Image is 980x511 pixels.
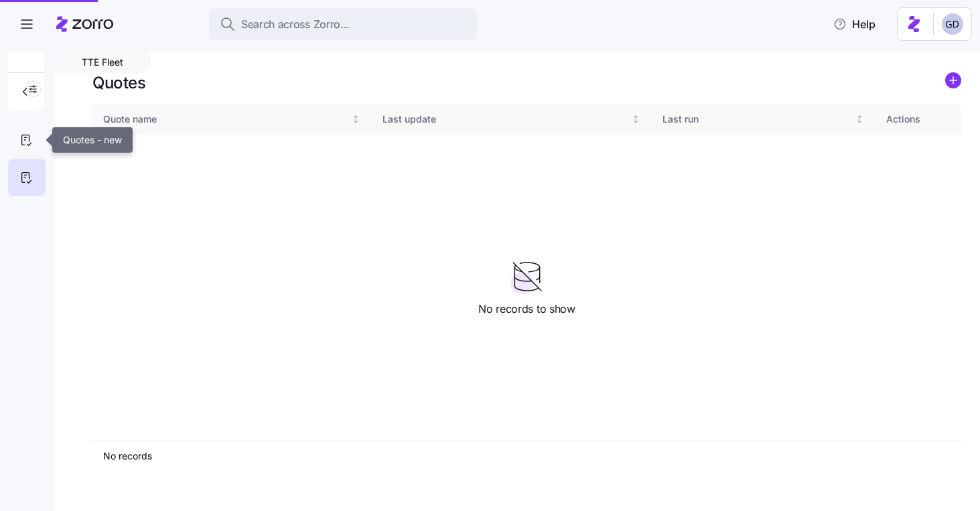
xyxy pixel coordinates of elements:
div: Actions [886,112,951,127]
div: Not sorted [855,115,864,124]
th: Quote nameNot sorted [92,104,372,135]
a: add icon [945,72,961,93]
img: 68a7f73c8a3f673b81c40441e24bb121 [942,13,963,35]
th: Last updateNot sorted [372,104,651,135]
div: Quote name [103,112,349,127]
div: TTE Fleet [55,51,150,74]
span: Search across Zorro... [241,16,350,33]
div: Not sorted [631,115,640,124]
button: Search across Zorro... [209,8,477,40]
button: Help [823,11,886,38]
h1: Quotes [92,72,145,93]
span: Help [833,16,876,32]
div: Last update [382,112,628,127]
th: Last runNot sorted [652,104,876,135]
div: Not sorted [351,115,360,124]
svg: add icon [945,72,961,88]
div: No records [103,449,837,463]
div: Last run [662,112,853,127]
span: No records to show [478,301,575,317]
